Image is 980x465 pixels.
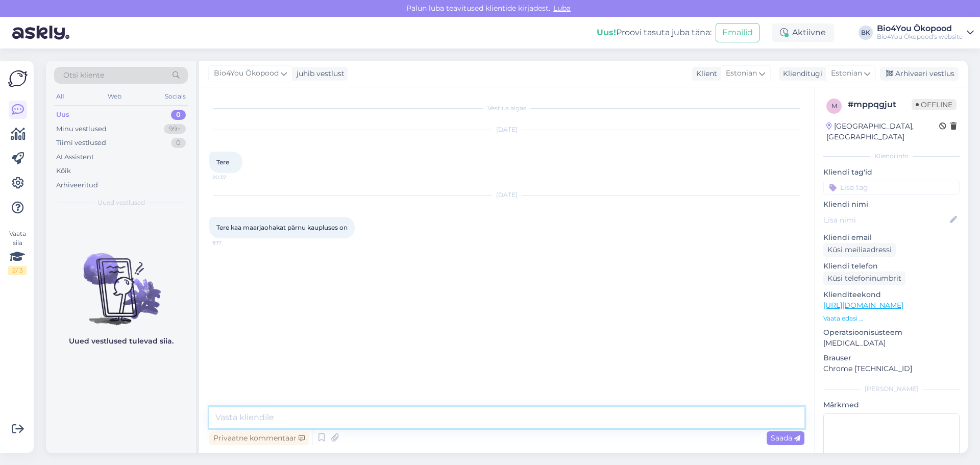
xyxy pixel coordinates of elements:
[163,90,188,103] div: Socials
[63,70,104,81] span: Otsi kliente
[597,27,712,39] div: Proovi tasuta juba täna:
[877,25,974,41] a: Bio4You ÖkopoodBio4You Ökopood's website
[823,261,960,272] p: Kliendi telefon
[823,363,960,374] p: Chrome [TECHNICAL_ID]
[823,152,960,161] div: Kliendi info
[97,198,145,207] span: Uued vestlused
[8,69,28,88] img: Askly Logo
[209,125,804,134] div: [DATE]
[823,272,905,285] div: Küsi telefoninumbrit
[56,166,71,176] div: Kõik
[209,190,804,200] div: [DATE]
[56,180,98,190] div: Arhiveeritud
[831,102,837,110] span: m
[56,138,106,148] div: Tiimi vestlused
[216,224,348,231] span: Tere kaa maarjaohakat pärnu kaupluses on
[823,384,960,394] div: [PERSON_NAME]
[772,23,834,42] div: Aktiivne
[54,90,66,103] div: All
[877,25,963,33] div: Bio4You Ökopood
[826,121,939,142] div: [GEOGRAPHIC_DATA], [GEOGRAPHIC_DATA]
[212,239,251,247] span: 9:17
[823,353,960,363] p: Brauser
[823,167,960,178] p: Kliendi tag'id
[292,68,345,79] div: juhib vestlust
[56,110,69,120] div: Uus
[823,180,960,195] input: Lisa tag
[831,68,862,79] span: Estonian
[216,158,229,166] span: Tere
[550,4,574,13] span: Luba
[597,28,616,37] b: Uus!
[823,289,960,300] p: Klienditeekond
[880,67,959,81] div: Arhiveeri vestlus
[823,232,960,243] p: Kliendi email
[771,433,800,443] span: Saada
[726,68,757,79] span: Estonian
[779,68,822,79] div: Klienditugi
[692,68,717,79] div: Klient
[171,110,186,120] div: 0
[164,124,186,134] div: 99+
[848,99,912,111] div: # mppqgjut
[56,152,94,162] div: AI Assistent
[69,336,174,347] p: Uued vestlused tulevad siia.
[56,124,107,134] div: Minu vestlused
[209,431,309,445] div: Privaatne kommentaar
[823,314,960,323] p: Vaata edasi ...
[8,266,27,275] div: 2 / 3
[823,327,960,338] p: Operatsioonisüsteem
[716,23,759,42] button: Emailid
[171,138,186,148] div: 0
[209,104,804,113] div: Vestlus algas
[912,99,957,110] span: Offline
[823,243,896,257] div: Küsi meiliaadressi
[859,26,873,40] div: BK
[823,338,960,349] p: [MEDICAL_DATA]
[106,90,124,103] div: Web
[823,400,960,410] p: Märkmed
[214,68,279,79] span: Bio4You Ökopood
[212,174,251,181] span: 20:37
[823,301,903,310] a: [URL][DOMAIN_NAME]
[824,214,948,226] input: Lisa nimi
[8,229,27,275] div: Vaata siia
[877,33,963,41] div: Bio4You Ökopood's website
[823,199,960,210] p: Kliendi nimi
[46,235,196,327] img: No chats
